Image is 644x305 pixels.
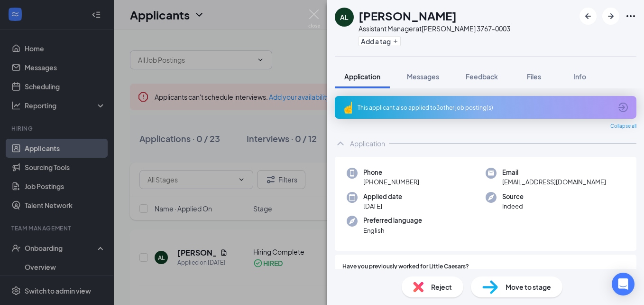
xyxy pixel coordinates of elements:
[359,24,510,33] div: Assistant Manager at [PERSON_NAME] 3767-0003
[610,123,636,130] span: Collapse all
[350,139,385,148] div: Application
[431,282,452,292] span: Reject
[340,12,349,22] div: AL
[358,104,612,112] div: This applicant also applied to 3 other job posting(s)
[407,72,439,81] span: Messages
[363,226,422,235] span: English
[612,273,635,295] div: Open Intercom Messenger
[602,8,619,25] button: ArrowRight
[573,72,586,81] span: Info
[605,10,616,22] svg: ArrowRight
[363,216,422,225] span: Preferred language
[502,177,606,187] span: [EMAIL_ADDRESS][DOMAIN_NAME]
[359,8,457,24] h1: [PERSON_NAME]
[502,168,606,177] span: Email
[625,10,636,22] svg: Ellipses
[617,102,629,113] svg: ArrowCircle
[582,10,594,22] svg: ArrowLeftNew
[527,72,541,81] span: Files
[363,168,419,177] span: Phone
[393,38,398,44] svg: Plus
[502,201,524,211] span: Indeed
[363,177,419,187] span: [PHONE_NUMBER]
[580,8,597,25] button: ArrowLeftNew
[466,72,498,81] span: Feedback
[363,201,402,211] span: [DATE]
[506,282,551,292] span: Move to stage
[502,192,524,201] span: Source
[359,36,401,46] button: PlusAdd a tag
[363,192,402,201] span: Applied date
[344,72,380,81] span: Application
[335,138,346,149] svg: ChevronUp
[342,262,469,271] span: Have you previously worked for Little Caesars?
